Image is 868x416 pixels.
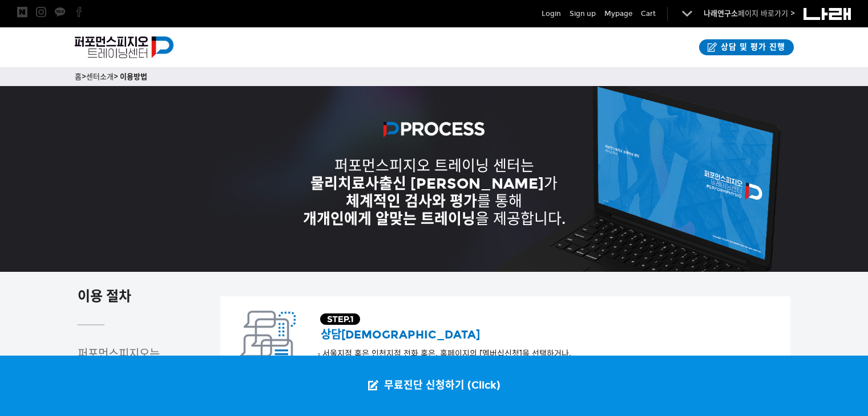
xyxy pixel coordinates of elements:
[357,356,512,416] a: 무료진단 신청하기 (Click)
[78,288,131,304] strong: 이용 절차
[699,39,794,55] a: 상담 및 평가 진행
[303,210,566,228] span: 을 제공합니다.
[86,72,114,81] a: 센터소개
[78,347,160,361] span: 퍼포먼스피지오는
[717,42,785,53] span: 상담 및 평가 진행
[570,8,596,19] a: Sign up
[321,328,480,341] span: 상담[DEMOGRAPHIC_DATA]
[318,349,571,358] span: : 서울지점 혹은 인천지점 전화 혹은, 홈페이지의 [ 을 선택하거나,
[346,192,477,210] strong: 체계적인 검사와 평가
[310,175,558,193] span: 가
[310,174,544,193] strong: 물리치료사출신 [PERSON_NAME]
[320,313,360,325] img: STEP.1
[383,122,485,137] img: b169dd76fed45.png
[303,210,475,228] strong: 개개인에게 알맞는 트레이닝
[346,193,522,210] span: 를 통해
[240,311,297,368] img: 상담예약 아이콘
[704,9,795,18] a: 나래연구소페이지 바로가기 >
[604,8,632,19] a: Mypage
[75,72,82,81] a: 홈
[334,157,534,175] span: 퍼포먼스피지오 트레이닝 센터는
[482,349,519,358] a: 멤버십신청
[75,71,794,83] p: > >
[704,9,738,18] strong: 나래연구소
[482,349,522,358] u: ]
[120,72,147,81] a: 이용방법
[542,8,561,19] a: Login
[641,8,656,19] a: Cart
